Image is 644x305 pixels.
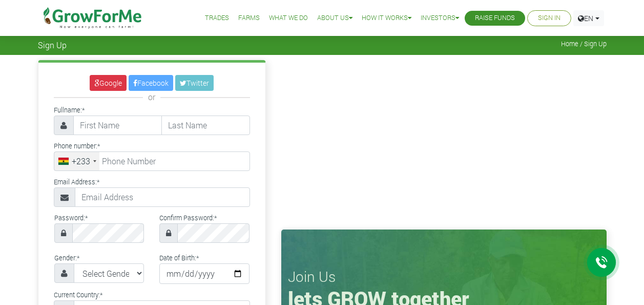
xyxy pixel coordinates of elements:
[561,40,607,48] span: Home / Sign Up
[269,13,308,24] a: What We Do
[538,13,560,24] a: Sign In
[54,152,99,170] div: Ghana (Gaana): +233
[288,268,600,285] h3: Join Us
[54,213,88,223] label: Password:
[317,13,352,24] a: About Us
[205,13,229,24] a: Trades
[54,141,100,151] label: Phone number:
[73,116,162,135] input: First Name
[238,13,260,24] a: Farms
[421,13,459,24] a: Investors
[54,177,99,187] label: Email Address:
[54,151,250,171] input: Phone Number
[362,13,411,24] a: How it Works
[159,213,217,223] label: Confirm Password:
[90,75,127,91] a: Google
[54,253,79,263] label: Gender:
[475,13,515,24] a: Raise Funds
[573,10,604,26] a: EN
[161,116,250,135] input: Last Name
[54,290,102,300] label: Current Country:
[72,155,90,167] div: +233
[54,91,250,103] div: or
[75,187,250,207] input: Email Address
[159,253,199,263] label: Date of Birth:
[54,105,85,115] label: Fullname:
[38,40,67,50] span: Sign Up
